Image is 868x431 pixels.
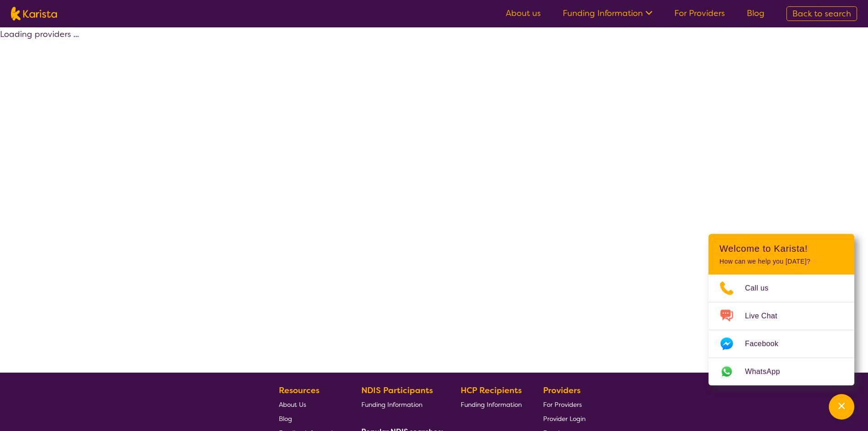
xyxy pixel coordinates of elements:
ul: Choose channel [709,275,854,385]
span: For Providers [543,400,582,409]
h2: Welcome to Karista! [719,243,843,254]
a: Provider Login [543,411,586,426]
span: About Us [279,400,306,409]
a: Funding Information [461,397,522,411]
a: Blog [279,411,340,426]
span: Blog [279,415,292,423]
a: Funding Information [361,397,440,411]
img: Karista logo [11,7,57,21]
b: Providers [543,385,580,396]
b: Resources [279,385,319,396]
button: Channel Menu [829,394,854,420]
a: Blog [747,8,765,19]
a: For Providers [674,8,725,19]
span: Provider Login [543,415,586,423]
a: About Us [279,397,340,411]
a: Funding Information [563,8,652,19]
a: Web link opens in a new tab. [709,358,854,385]
a: For Providers [543,397,586,411]
a: Back to search [786,6,857,21]
div: Channel Menu [709,234,854,385]
span: Facebook [745,337,789,351]
span: Funding Information [461,400,522,409]
span: Live Chat [745,309,788,323]
a: About us [506,8,541,19]
span: WhatsApp [745,365,791,379]
span: Funding Information [361,400,422,409]
span: Call us [745,281,780,295]
b: NDIS Participants [361,385,433,396]
b: HCP Recipients [461,385,522,396]
p: How can we help you [DATE]? [719,258,843,265]
span: Back to search [792,8,851,19]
